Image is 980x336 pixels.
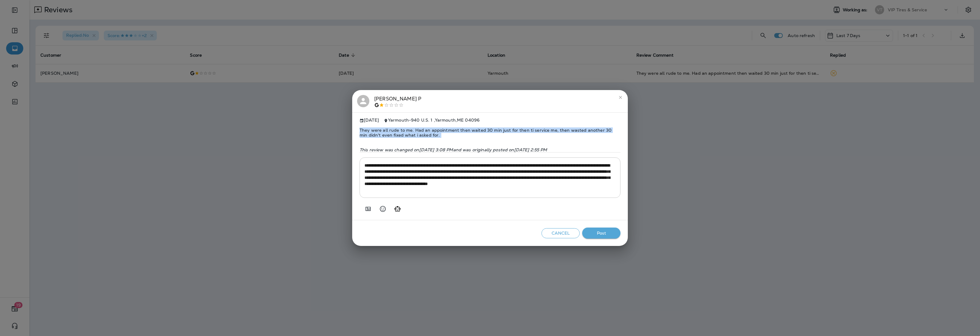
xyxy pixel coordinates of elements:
[362,203,374,215] button: Add in a premade template
[391,203,404,215] button: Generate AI response
[360,118,379,123] span: [DATE]
[541,228,580,238] button: Cancel
[360,123,620,142] span: They were all rude to me. Had an appointment then waited 30 min just for then ti service me, then...
[453,147,547,153] span: and was originally posted on [DATE] 2:55 PM
[360,147,620,152] p: This review was changed on [DATE] 3:08 PM
[616,92,625,102] button: close
[377,203,389,215] button: Select an emoji
[388,117,480,123] span: Yarmouth - 940 U.S. 1 , Yarmouth , ME 04096
[374,95,421,108] div: [PERSON_NAME] P
[582,228,620,239] button: Post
